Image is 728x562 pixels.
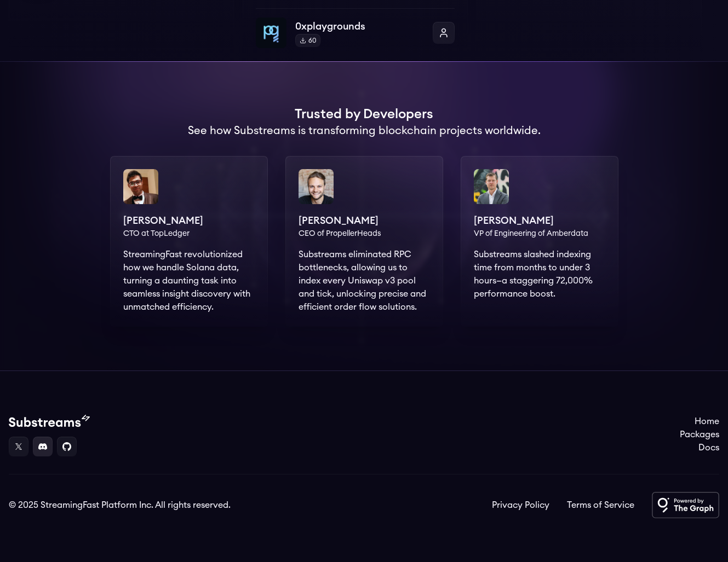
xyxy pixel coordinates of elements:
[567,499,634,512] a: Terms of Service
[256,18,286,48] img: 0xplaygrounds
[256,8,455,48] a: 0xplaygrounds0xplaygrounds60
[492,499,549,512] a: Privacy Policy
[680,428,719,441] a: Packages
[680,441,719,454] a: Docs
[188,123,541,138] h2: See how Substreams is transforming blockchain projects worldwide.
[295,19,424,34] p: 0xplaygrounds
[295,34,320,47] div: 60
[295,106,433,123] h1: Trusted by Developers
[652,492,719,518] img: Powered by The Graph
[9,415,90,428] img: Substream's logo
[9,499,231,512] div: © 2025 StreamingFast Platform Inc. All rights reserved.
[680,415,719,428] a: Home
